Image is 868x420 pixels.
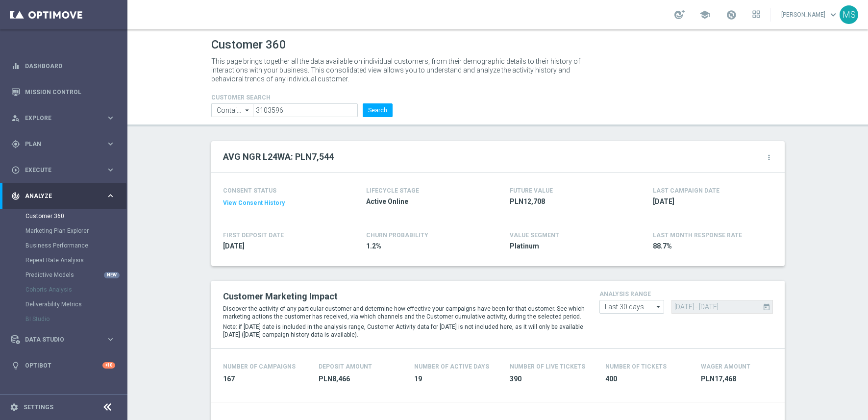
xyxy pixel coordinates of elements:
[211,103,253,117] input: Contains
[106,335,115,344] i: keyboard_arrow_right
[654,300,664,313] i: arrow_drop_down
[11,88,116,96] button: Mission Control
[211,94,393,101] h4: CUSTOMER SEARCH
[223,363,296,370] h4: Number of Campaigns
[25,209,126,223] div: Customer 360
[106,113,115,123] i: keyboard_arrow_right
[11,335,106,344] div: Data Studio
[510,363,585,370] h4: Number Of Live Tickets
[828,9,839,20] span: keyboard_arrow_down
[366,187,419,194] h4: LIFECYCLE STAGE
[319,374,402,384] span: PLN8,466
[25,297,126,312] div: Deliverability Metrics
[11,362,116,370] button: lightbulb Optibot +10
[366,232,428,239] span: CHURN PROBABILITY
[840,5,858,24] div: MS
[11,53,115,79] div: Dashboard
[25,282,126,297] div: Cohorts Analysis
[699,9,710,20] span: school
[605,374,689,384] span: 400
[25,253,126,268] div: Repeat Rate Analysis
[223,242,338,251] span: 2025-05-11
[11,166,20,174] i: play_circle_outline
[223,323,585,339] p: Note: if [DATE] date is included in the analysis range, Customer Activity data for [DATE] is not ...
[11,114,20,123] i: person_search
[414,374,498,384] span: 19
[106,139,115,148] i: keyboard_arrow_right
[11,192,20,200] i: track_changes
[25,193,106,199] span: Analyze
[11,166,116,174] button: play_circle_outline Execute keyboard_arrow_right
[25,337,106,343] span: Data Studio
[223,232,284,239] h4: FIRST DEPOSIT DATE
[11,361,20,370] i: lightbulb
[25,256,102,264] a: Repeat Rate Analysis
[25,268,126,282] div: Predictive Models
[11,166,106,174] div: Execute
[765,153,773,161] i: more_vert
[25,238,126,253] div: Business Performance
[11,140,106,148] div: Plan
[211,57,589,83] p: This page brings together all the data available on individual customers, from their demographic ...
[25,115,106,121] span: Explore
[11,336,116,344] button: Data Studio keyboard_arrow_right
[510,374,594,384] span: 390
[366,242,481,251] span: 1.2%
[24,404,53,410] a: Settings
[25,141,106,147] span: Plan
[599,291,773,297] h4: analysis range
[25,53,115,79] a: Dashboard
[414,363,489,370] h4: Number of Active Days
[211,38,785,52] h1: Customer 360
[243,104,252,117] i: arrow_drop_down
[25,352,102,378] a: Optibot
[102,362,115,369] div: +10
[510,242,624,251] span: Platinum
[11,114,106,123] div: Explore
[701,363,750,370] h4: Wager Amount
[223,199,285,207] button: View Consent History
[11,79,115,105] div: Mission Control
[653,242,768,251] span: 88.7%
[25,223,126,238] div: Marketing Plan Explorer
[11,192,116,200] button: track_changes Analyze keyboard_arrow_right
[223,291,585,302] h2: Customer Marketing Impact
[11,140,116,148] button: gps_fixed Plan keyboard_arrow_right
[106,191,115,200] i: keyboard_arrow_right
[253,103,357,117] input: Enter CID, Email, name or phone
[25,242,102,249] a: Business Performance
[25,79,115,105] a: Mission Control
[11,62,116,70] button: equalizer Dashboard
[223,151,334,163] h2: AVG NGR L24WA: PLN7,544
[11,352,115,378] div: Optibot
[510,197,624,206] span: PLN12,708
[653,187,719,194] h4: LAST CAMPAIGN DATE
[363,103,393,117] button: Search
[106,165,115,174] i: keyboard_arrow_right
[701,374,785,384] span: PLN17,468
[11,192,106,200] div: Analyze
[11,140,20,148] i: gps_fixed
[653,232,742,239] span: LAST MONTH RESPONSE RATE
[25,271,102,279] a: Predictive Models
[366,197,481,206] span: Active Online
[223,374,307,384] span: 167
[25,312,126,326] div: BI Studio
[780,7,840,22] a: [PERSON_NAME]keyboard_arrow_down
[25,227,102,235] a: Marketing Plan Explorer
[510,187,553,194] h4: FUTURE VALUE
[510,232,559,239] h4: VALUE SEGMENT
[319,363,372,370] h4: Deposit Amount
[11,114,116,122] button: person_search Explore keyboard_arrow_right
[605,363,667,370] h4: Number Of Tickets
[10,403,19,412] i: settings
[599,300,665,314] input: analysis range
[25,212,102,220] a: Customer 360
